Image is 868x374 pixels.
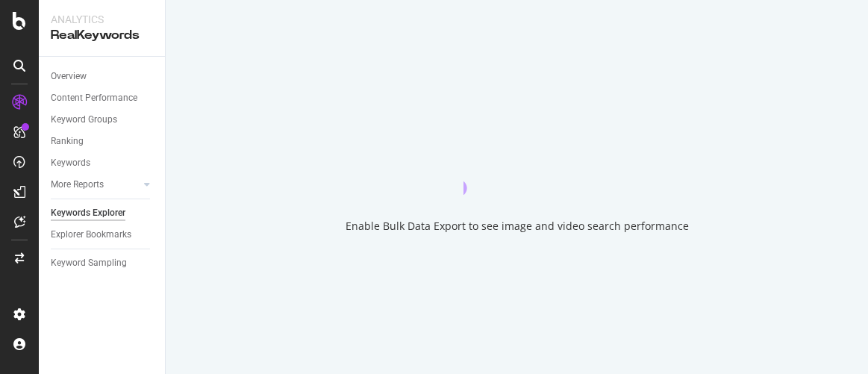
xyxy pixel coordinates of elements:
[51,155,154,171] a: Keywords
[51,112,117,128] div: Keyword Groups
[51,27,153,44] div: RealKeywords
[51,134,84,149] div: Ranking
[51,205,154,221] a: Keywords Explorer
[51,155,90,171] div: Keywords
[51,134,154,149] a: Ranking
[51,12,153,27] div: Analytics
[51,90,137,106] div: Content Performance
[51,227,131,243] div: Explorer Bookmarks
[51,69,154,84] a: Overview
[51,205,125,221] div: Keywords Explorer
[51,90,154,106] a: Content Performance
[51,69,87,84] div: Overview
[51,112,154,128] a: Keyword Groups
[51,227,154,243] a: Explorer Bookmarks
[463,141,571,195] div: animation
[51,177,140,193] a: More Reports
[346,219,689,234] div: Enable Bulk Data Export to see image and video search performance
[51,255,154,271] a: Keyword Sampling
[51,255,127,271] div: Keyword Sampling
[51,177,104,193] div: More Reports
